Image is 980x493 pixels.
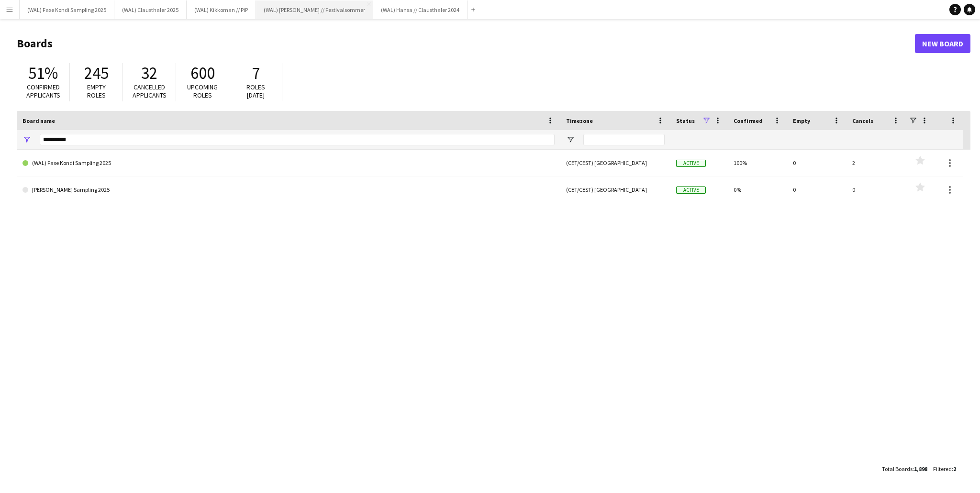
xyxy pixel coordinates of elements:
button: (WAL) [PERSON_NAME] // Festivalsommer [256,0,373,19]
div: (CET/CEST) [GEOGRAPHIC_DATA] [560,176,670,203]
span: 32 [141,63,157,84]
span: Active [676,160,706,167]
div: : [933,460,956,478]
a: [PERSON_NAME] Sampling 2025 [22,176,555,203]
span: Empty roles [87,83,106,99]
div: 100% [728,150,787,176]
span: Timezone [566,117,593,124]
button: (WAL) Kikkoman // PiP [187,0,256,19]
span: Confirmed [734,117,763,124]
span: 245 [84,63,109,84]
span: Status [676,117,695,124]
h1: Boards [17,36,915,51]
div: 0 [787,176,846,203]
a: New Board [915,34,970,53]
input: Timezone Filter Input [583,134,665,145]
span: Confirmed applicants [26,83,60,99]
span: 1,898 [914,465,927,472]
div: 2 [846,150,906,176]
button: (WAL) Clausthaler 2025 [114,0,187,19]
div: (CET/CEST) [GEOGRAPHIC_DATA] [560,150,670,176]
span: Cancelled applicants [133,83,167,99]
input: Board name Filter Input [40,134,555,145]
button: (WAL) Faxe Kondi Sampling 2025 [20,0,114,19]
span: Board name [22,117,55,124]
span: Filtered [933,465,952,472]
span: Empty [793,117,810,124]
span: Cancels [852,117,873,124]
span: 600 [190,63,215,84]
span: 7 [252,63,260,84]
span: Roles [DATE] [246,83,265,99]
button: Open Filter Menu [566,135,575,144]
div: : [882,460,927,478]
div: 0% [728,176,787,203]
button: Open Filter Menu [22,135,31,144]
span: 2 [953,465,956,472]
a: (WAL) Faxe Kondi Sampling 2025 [22,150,555,176]
button: (WAL) Hansa // Clausthaler 2024 [373,0,468,19]
span: Upcoming roles [187,83,218,99]
span: 51% [28,63,58,84]
span: Total Boards [882,465,913,472]
span: Active [676,186,706,194]
div: 0 [787,150,846,176]
div: 0 [846,176,906,203]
